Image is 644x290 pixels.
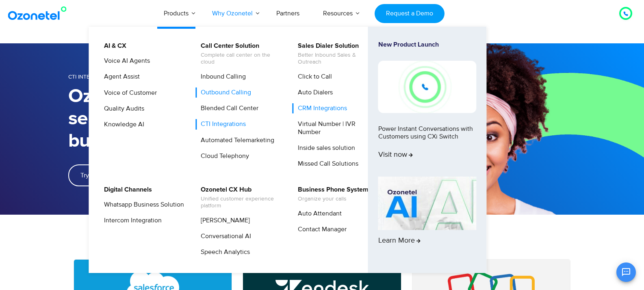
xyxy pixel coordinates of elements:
a: Request a Demo [375,4,444,23]
a: Blended Call Center [195,103,260,113]
a: Contact Manager [293,224,348,235]
span: Better Inbound Sales & Outreach [298,52,378,66]
a: Cloud Telephony [195,151,250,161]
a: Quality Audits [99,104,145,114]
a: Automated Telemarketing [195,135,275,145]
h1: Ozonetel works seamlessly with other business tools [68,85,322,152]
a: Outbound Calling [195,87,252,98]
span: Unified customer experience platform [201,196,281,209]
a: Conversational AI [195,231,252,241]
a: Sales Dialer SolutionBetter Inbound Sales & Outreach [293,41,379,67]
a: Learn More [378,177,477,259]
a: Voice of Customer [99,88,158,98]
a: AI & CX [99,41,128,51]
a: CRM Integrations [293,103,348,113]
span: Organize your calls [298,196,369,203]
span: Visit now [378,151,413,160]
a: Auto Dialers [293,87,334,98]
a: Auto Attendant [293,209,343,219]
a: New Product LaunchPower Instant Conversations with Customers using CXi SwitchVisit now [378,41,477,173]
a: [PERSON_NAME] [195,215,251,226]
a: Digital Channels [99,185,153,195]
button: Open chat [616,262,636,282]
a: Try it free [68,164,119,186]
span: Complete call center on the cloud [201,52,281,66]
a: Click to Call [293,72,333,82]
img: AI [378,177,477,230]
a: Intercom Integration [99,215,163,226]
a: Missed Call Solutions [293,159,360,169]
span: Try it free [80,172,107,179]
a: Voice AI Agents [99,56,151,66]
a: Inside sales solution [293,143,356,153]
a: Business Phone SystemOrganize your calls [293,185,370,204]
a: Agent Assist [99,72,141,82]
a: Call Center SolutionComplete call center on the cloud [195,41,282,67]
a: Knowledge AI [99,119,145,130]
span: Learn More [378,237,421,245]
a: Speech Analytics [195,247,251,257]
img: New-Project-17.png [378,61,477,113]
a: Ozonetel CX HubUnified customer experience platform [195,185,282,211]
span: CTI Integrations [68,73,117,80]
a: Virtual Number | IVR Number [293,119,379,137]
a: Inbound Calling [195,72,247,82]
a: Whatsapp Business Solution [99,200,185,210]
a: CTI Integrations [195,119,247,129]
